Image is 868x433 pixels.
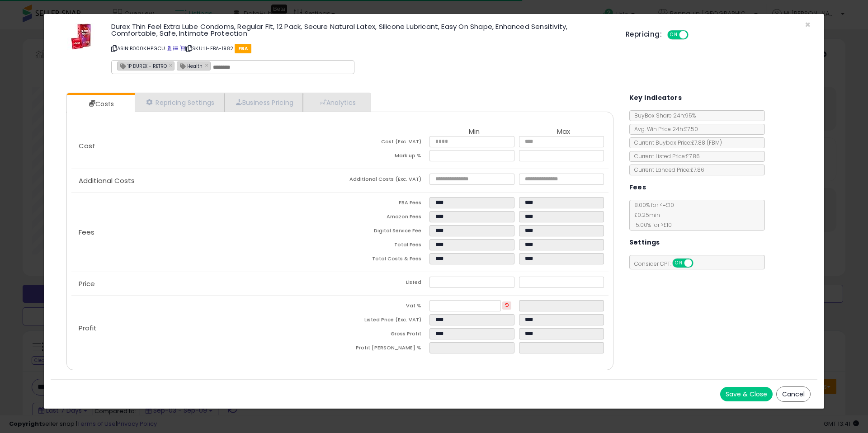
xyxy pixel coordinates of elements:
h5: Settings [629,237,660,248]
td: Vat % [340,300,429,314]
span: BuyBox Share 24h: 95% [630,112,696,119]
span: Health [177,62,203,70]
a: BuyBox page [167,45,172,52]
span: OFF [692,259,706,267]
a: Your listing only [180,45,185,52]
h3: Durex Thin Feel Extra Lube Condoms, Regular Fit, 12 Pack, Secure Natural Latex, Silicone Lubrican... [111,23,613,37]
td: Profit [PERSON_NAME] % [340,342,429,356]
span: Current Listed Price: £7.86 [630,152,700,160]
button: Cancel [776,386,811,402]
th: Max [519,128,609,136]
p: Cost [71,142,340,150]
span: £7.88 [691,139,722,146]
span: £0.25 min [630,211,660,219]
p: Price [71,280,340,287]
td: Mark up % [340,150,429,164]
span: FBA [235,44,251,53]
th: Min [429,128,519,136]
img: 41llLLJU81L._SL60_.jpg [67,23,94,50]
a: Analytics [303,93,370,112]
p: Fees [71,229,340,236]
a: × [205,61,210,69]
td: Total Fees [340,239,429,253]
td: Listed [340,277,429,291]
h5: Fees [629,182,646,193]
td: Cost (Exc. VAT) [340,136,429,150]
button: Save & Close [720,387,773,401]
span: 8.00 % for <= £10 [630,201,674,229]
span: 1P DUREX - RETRO [118,62,167,70]
a: × [169,61,175,69]
td: FBA Fees [340,197,429,211]
span: Consider CPT: [630,260,705,268]
td: Digital Service Fee [340,225,429,239]
span: Avg. Win Price 24h: £7.50 [630,125,698,133]
span: ON [668,31,679,39]
p: ASIN: B000KHPGCU | SKU: LI-FBA-1982 [111,41,613,56]
span: 15.00 % for > £10 [630,221,672,229]
a: All offer listings [173,45,178,52]
span: OFF [687,31,702,39]
a: Repricing Settings [135,93,224,112]
td: Gross Profit [340,328,429,342]
a: Business Pricing [224,93,303,112]
td: Listed Price (Exc. VAT) [340,314,429,328]
span: ON [673,259,684,267]
td: Additional Costs (Exc. VAT) [340,174,429,188]
h5: Key Indicators [629,92,682,104]
td: Amazon Fees [340,211,429,225]
span: Current Landed Price: £7.86 [630,166,704,174]
td: Total Costs & Fees [340,253,429,267]
h5: Repricing: [626,31,662,38]
p: Profit [71,325,340,332]
span: ( FBM ) [707,139,722,146]
a: Costs [67,95,134,113]
span: × [805,18,811,31]
p: Additional Costs [71,177,340,184]
span: Current Buybox Price: [630,139,722,146]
